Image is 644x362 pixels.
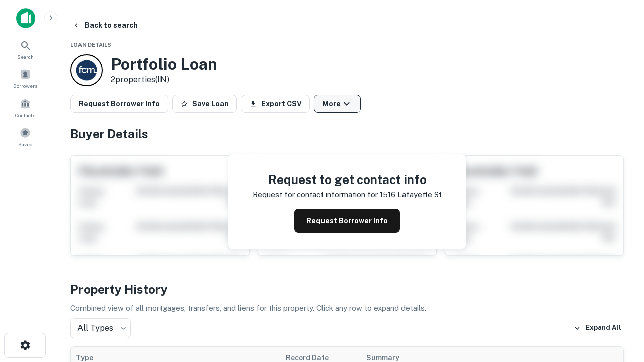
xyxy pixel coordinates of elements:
button: Export CSV [241,95,310,113]
a: Saved [3,123,47,150]
p: Combined view of all mortgages, transfers, and liens for this property. Click any row to expand d... [70,302,624,314]
iframe: Chat Widget [594,249,644,298]
span: Contacts [15,111,35,119]
span: Saved [18,140,33,148]
span: Loan Details [70,42,111,48]
img: capitalize-icon.png [16,8,35,28]
p: Request for contact information for [253,189,378,201]
button: More [314,95,361,113]
div: All Types [70,318,131,338]
span: Borrowers [13,82,37,90]
a: Borrowers [3,65,47,92]
a: Search [3,36,47,63]
h4: Buyer Details [70,125,624,143]
button: Request Borrower Info [294,209,400,233]
button: Expand All [571,321,624,336]
button: Request Borrower Info [70,95,168,113]
h3: Portfolio Loan [111,55,217,74]
button: Back to search [68,16,142,34]
h4: Property History [70,280,624,298]
button: Save Loan [172,95,237,113]
span: Search [17,53,34,61]
a: Contacts [3,94,47,121]
p: 1516 lafayette st [380,189,442,201]
h4: Request to get contact info [253,170,442,189]
p: 2 properties (IN) [111,74,217,86]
